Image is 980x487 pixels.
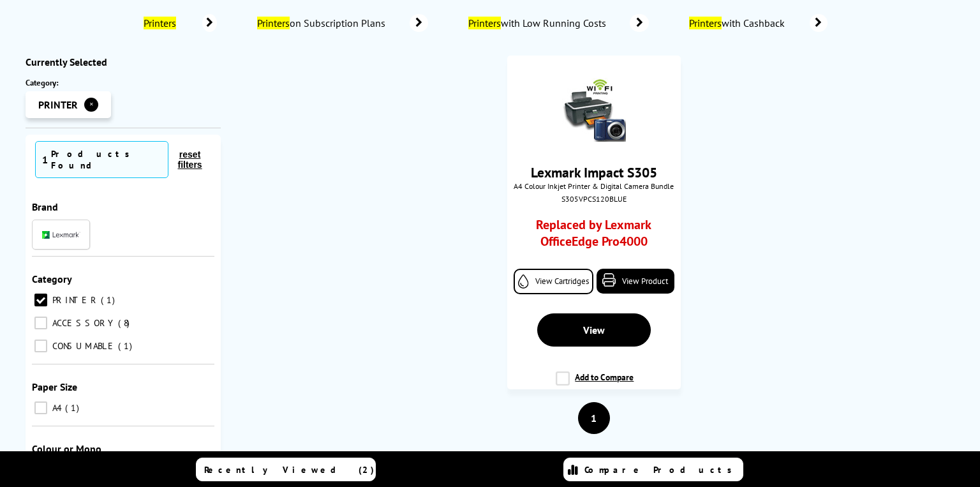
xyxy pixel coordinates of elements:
[42,153,48,166] span: 1
[34,401,47,414] input: A4 1
[51,148,161,171] div: Products Found
[583,324,605,336] span: View
[556,371,634,396] label: Add to Compare
[34,340,47,352] input: CONSUMABLE 1
[34,317,47,329] input: ACCESSORY 8
[49,294,100,306] span: PRINTER
[32,200,58,213] span: Brand
[255,17,390,29] span: on Subscription Plans
[42,231,80,239] img: Lexmark
[466,17,611,29] span: with Low Running Costs
[168,149,211,170] button: reset filters
[140,14,217,32] a: Printers
[49,340,117,352] span: CONSUMABLE
[687,14,828,32] a: Printerswith Cashback
[584,464,739,476] span: Compare Products
[196,458,376,481] a: Recently Viewed (2)
[26,77,147,88] span: Category :
[84,98,98,112] button: ✕
[32,442,101,455] span: Colour or Mono
[49,317,117,329] span: ACCESSORY
[255,14,428,32] a: Printerson Subscription Plans
[563,458,743,481] a: Compare Products
[204,464,375,476] span: Recently Viewed (2)
[531,163,657,181] a: Lexmark Impact S305
[562,78,626,142] img: s305bundleland.jpg
[65,402,82,414] span: 1
[257,17,290,29] mark: Printers
[687,17,791,29] span: with Cashback
[144,17,176,29] mark: Printers
[32,273,72,285] span: Category
[514,181,674,191] span: A4 Colour Inkjet Printer & Digital Camera Bundle
[38,98,78,111] span: PRINTER
[118,340,135,352] span: 1
[530,216,658,256] a: Replaced by Lexmark OfficeEdge Pro4000
[468,17,501,29] mark: Printers
[118,317,133,329] span: 8
[32,380,77,393] span: Paper Size
[689,17,722,29] mark: Printers
[537,313,651,347] a: View
[101,294,118,306] span: 1
[466,14,649,32] a: Printerswith Low Running Costs
[26,56,221,68] div: Currently Selected
[514,269,593,294] a: View Cartridges
[517,194,671,204] div: S305VPCS120BLUE
[597,269,674,294] a: View Product
[49,402,64,414] span: A4
[34,294,47,306] input: PRINTER 1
